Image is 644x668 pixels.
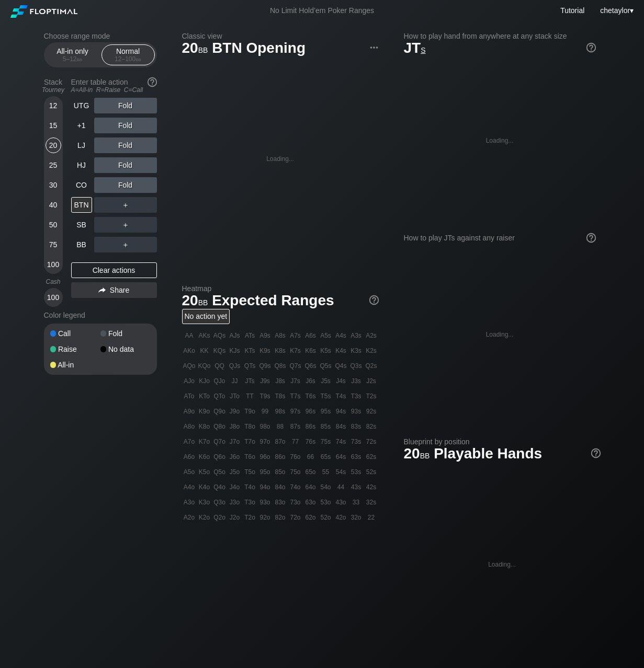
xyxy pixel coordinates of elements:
div: K5s [319,343,333,358]
div: T7o [243,434,257,449]
div: Q2o [212,510,227,525]
div: AJs [228,328,242,343]
div: 63o [303,495,318,510]
div: 64s [334,450,348,464]
div: Q6s [303,359,318,373]
div: A6s [303,328,318,343]
div: 66 [303,450,318,464]
img: help.32db89a4.svg [590,447,602,459]
div: J5o [228,465,242,479]
div: QTs [243,359,257,373]
div: ATs [243,328,257,343]
div: K2o [197,510,212,525]
div: J7o [228,434,242,449]
div: J9s [258,374,273,388]
div: 74o [288,480,303,494]
div: Q5o [212,465,227,479]
div: UTG [71,98,92,113]
div: 64o [303,480,318,494]
div: A=All-in R=Raise C=Call [71,86,157,94]
img: ellipsis.fd386fe8.svg [368,42,380,53]
div: ＋ [94,197,157,213]
span: bb [420,449,430,460]
div: 95s [319,404,333,419]
div: T3o [243,495,257,510]
div: 100 [46,257,61,272]
div: T2o [243,510,257,525]
div: Share [71,282,157,298]
div: How to play JTs against any raiser [404,234,596,242]
div: 62o [303,510,318,525]
div: TT [243,389,257,404]
div: JJ [228,374,242,388]
div: 75 [46,237,61,252]
div: ATo [182,389,197,404]
div: 12 – 100 [106,55,150,63]
div: ＋ [94,217,157,233]
div: 44 [334,480,348,494]
div: T7s [288,389,303,404]
div: AKo [182,343,197,358]
div: Q4s [334,359,348,373]
div: 12 [46,98,61,113]
div: 65s [319,450,333,464]
div: 76s [303,434,318,449]
div: 32o [349,510,364,525]
div: T9s [258,389,273,404]
div: 53o [319,495,333,510]
div: 86s [303,419,318,434]
div: Q2s [364,359,379,373]
div: A8o [182,419,197,434]
div: 93o [258,495,273,510]
div: T8o [243,419,257,434]
div: Loading... [486,331,514,338]
div: Fold [100,330,151,337]
div: 92s [364,404,379,419]
span: 20 [180,40,210,57]
div: Q9o [212,404,227,419]
div: Raise [50,345,100,353]
div: Fold [94,118,157,133]
div: 96s [303,404,318,419]
div: J9o [228,404,242,419]
div: Tourney [40,86,67,94]
div: Q6o [212,450,227,464]
div: 40 [46,197,61,213]
div: 86o [273,450,288,464]
div: 100 [46,290,61,305]
div: 82s [364,419,379,434]
h2: Heatmap [182,284,379,293]
div: 84s [334,419,348,434]
h1: Playable Hands [404,445,601,462]
div: A6o [182,450,197,464]
div: K3s [349,343,364,358]
div: J6o [228,450,242,464]
div: Q5s [319,359,333,373]
div: J6s [303,374,318,388]
div: 42s [364,480,379,494]
div: KJs [228,343,242,358]
div: 84o [273,480,288,494]
div: 98o [258,419,273,434]
div: 22 [364,510,379,525]
div: KTo [197,389,212,404]
div: 54s [334,465,348,479]
div: QQ [212,359,227,373]
div: QJs [228,359,242,373]
span: 20 [402,446,432,463]
div: 87s [288,419,303,434]
div: Fold [94,137,157,153]
div: 97s [288,404,303,419]
div: Q8o [212,419,227,434]
span: chetaylor [600,6,630,15]
div: LJ [71,137,92,153]
img: help.32db89a4.svg [585,232,597,244]
div: 30 [46,177,61,193]
div: A5o [182,465,197,479]
div: KQo [197,359,212,373]
div: A4s [334,328,348,343]
div: JTo [228,389,242,404]
h2: Blueprint by position [404,437,601,446]
div: QTo [212,389,227,404]
div: 53s [349,465,364,479]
